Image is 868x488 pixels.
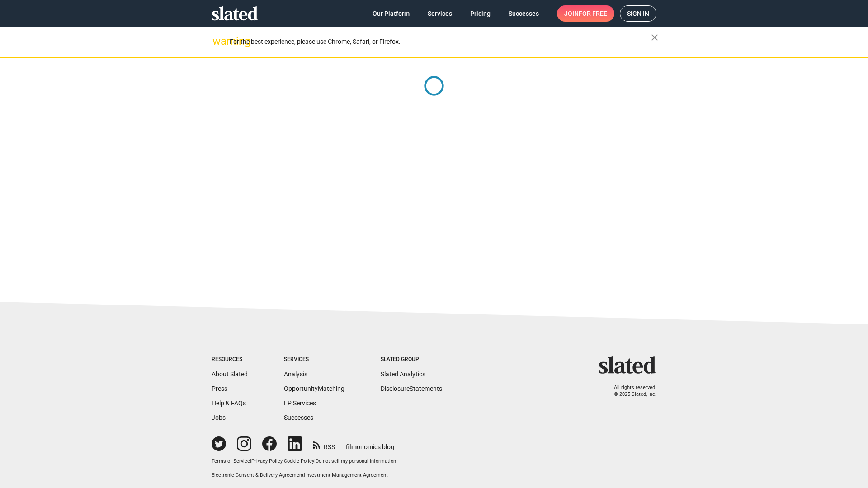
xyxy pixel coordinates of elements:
[212,399,246,407] a: Help & FAQs
[316,458,396,465] button: Do not sell my personal information
[251,458,283,464] a: Privacy Policy
[346,443,357,450] span: film
[557,5,614,22] a: Joinfor free
[283,458,284,464] span: |
[212,356,248,363] div: Resources
[501,5,546,22] a: Successes
[250,458,251,464] span: |
[212,472,304,478] a: Electronic Consent & Delivery Agreement
[284,414,313,421] a: Successes
[284,399,316,407] a: EP Services
[579,5,607,22] span: for free
[620,5,656,22] a: Sign in
[284,385,344,392] a: OpportunityMatching
[314,458,316,464] span: |
[212,458,250,464] a: Terms of Service
[230,36,651,48] div: For the best experience, please use Chrome, Safari, or Firefox.
[365,5,417,22] a: Our Platform
[604,385,656,398] p: All rights reserved. © 2025 Slated, Inc.
[649,32,660,43] mat-icon: close
[212,385,227,392] a: Press
[564,5,607,22] span: Join
[463,5,498,22] a: Pricing
[627,6,649,21] span: Sign in
[381,356,442,363] div: Slated Group
[304,472,305,478] span: |
[373,5,410,22] span: Our Platform
[381,385,442,392] a: DisclosureStatements
[470,5,491,22] span: Pricing
[305,472,388,478] a: Investment Management Agreement
[509,5,539,22] span: Successes
[212,414,226,421] a: Jobs
[212,36,223,47] mat-icon: warning
[428,5,452,22] span: Services
[284,458,314,464] a: Cookie Policy
[420,5,459,22] a: Services
[284,356,344,363] div: Services
[346,436,394,451] a: filmonomics blog
[212,371,248,378] a: About Slated
[381,371,425,378] a: Slated Analytics
[313,437,335,451] a: RSS
[284,371,307,378] a: Analysis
